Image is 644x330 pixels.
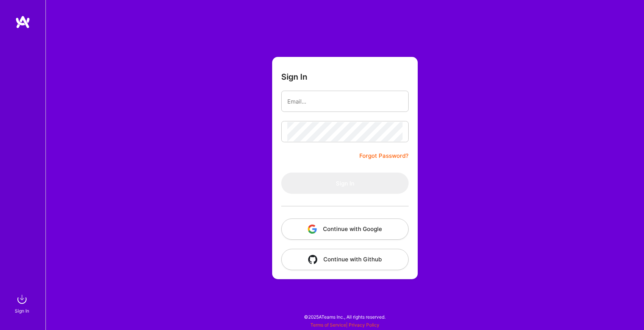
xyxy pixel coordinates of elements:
[287,92,403,111] input: Email...
[310,322,379,328] span: |
[14,292,30,307] img: sign in
[359,151,409,160] a: Forgot Password?
[15,307,29,315] div: Sign In
[281,218,409,240] button: Continue with Google
[281,249,409,270] button: Continue with Github
[281,72,307,82] h3: Sign In
[16,292,30,315] a: sign inSign In
[308,225,317,234] img: icon
[45,307,644,326] div: © 2025 ATeams Inc., All rights reserved.
[15,15,30,29] img: logo
[281,173,409,194] button: Sign In
[308,255,317,264] img: icon
[349,322,379,328] a: Privacy Policy
[310,322,346,328] a: Terms of Service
